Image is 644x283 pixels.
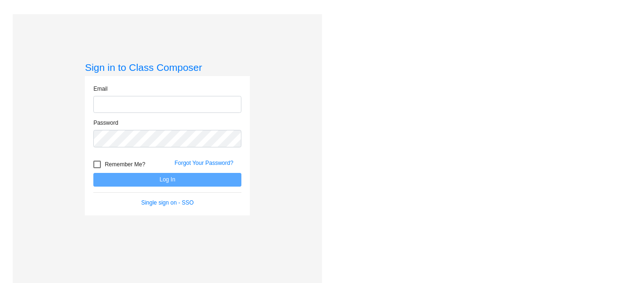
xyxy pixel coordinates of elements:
[85,61,250,73] h3: Sign in to Class Composer
[93,119,118,127] label: Password
[93,173,241,187] button: Log In
[93,85,107,93] label: Email
[141,199,193,206] a: Single sign on - SSO
[174,160,233,166] a: Forgot Your Password?
[105,159,145,170] span: Remember Me?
